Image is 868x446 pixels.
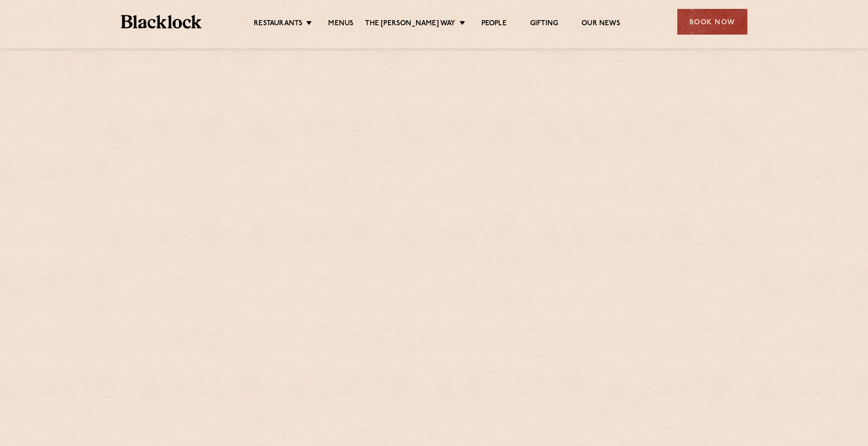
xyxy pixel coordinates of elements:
img: BL_Textured_Logo-footer-cropped.svg [121,15,202,29]
a: Gifting [530,19,558,29]
a: The [PERSON_NAME] Way [365,19,455,29]
a: Restaurants [254,19,302,29]
div: Book Now [677,9,747,35]
a: Our News [581,19,620,29]
a: Menus [328,19,353,29]
a: People [481,19,507,29]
